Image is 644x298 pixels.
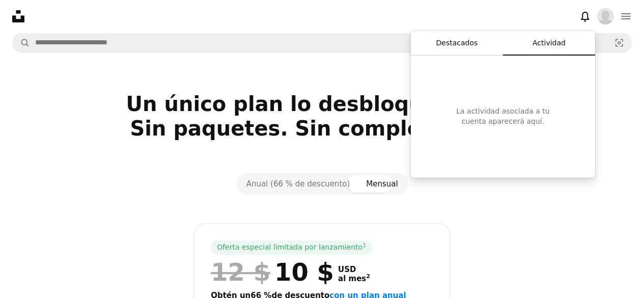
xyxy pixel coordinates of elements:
[615,6,636,26] button: Menú
[364,274,372,283] a: 2
[211,259,270,285] span: 12 $
[13,33,30,52] button: Buscar en Unsplash
[595,6,615,26] button: Perfil
[362,242,366,248] sup: 1
[597,8,613,24] img: Avatar del usuario Tatiana Mejia
[411,56,595,178] div: La actividad asociada a tu cuenta aparecerá aquí.
[575,6,595,26] button: Notificaciones
[211,240,372,255] div: Oferta especial limitada por lanzamiento
[503,31,595,56] button: Actividad
[12,10,24,22] a: Inicio — Unsplash
[211,259,334,285] div: 10 $
[411,31,503,56] button: Destacados
[338,265,370,274] span: USD
[12,92,632,165] h2: Un único plan lo desbloquea todo. Sin paquetes. Sin complementos.
[358,175,406,193] button: Mensual
[338,274,370,283] span: al mes
[366,273,370,280] sup: 2
[12,33,632,53] form: Encuentra imágenes en todo el sitio
[360,242,368,253] a: 1
[607,33,631,52] button: Búsqueda visual
[238,175,358,193] button: Anual (66 % de descuento)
